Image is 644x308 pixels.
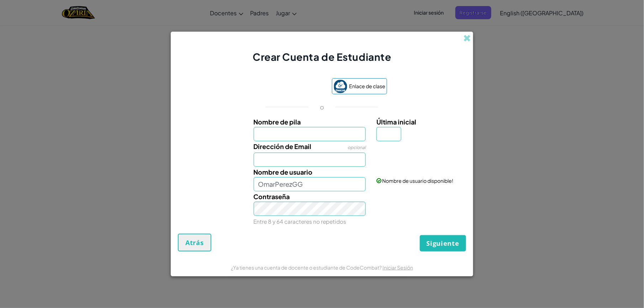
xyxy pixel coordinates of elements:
[254,218,347,225] small: Entre 8 y 64 caracteres no repetidos
[376,118,416,126] span: Última inicial
[348,145,366,150] span: opcional
[420,235,466,251] button: Siguiente
[382,264,413,271] a: Iniciar Sesión
[254,118,301,126] span: Nombre de pila
[334,80,347,93] img: classlink-logo-small.png
[254,192,290,201] span: Contraseña
[349,81,385,91] span: Enlace de clase
[254,168,313,176] span: Nombre de usuario
[253,51,391,63] span: Crear Cuenta de Estudiante
[178,234,211,251] button: Atrás
[498,7,637,104] iframe: Diálogo de Acceder con Google
[253,79,328,95] iframe: Botón de Acceder con Google
[382,177,453,184] span: Nombre de usuario disponible!
[254,142,312,150] span: Dirección de Email
[231,264,382,271] span: ¿Ya tienes una cuenta de docente o estudiante de CodeCombat?
[185,238,204,247] span: Atrás
[320,103,324,111] p: o
[427,239,459,248] span: Siguiente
